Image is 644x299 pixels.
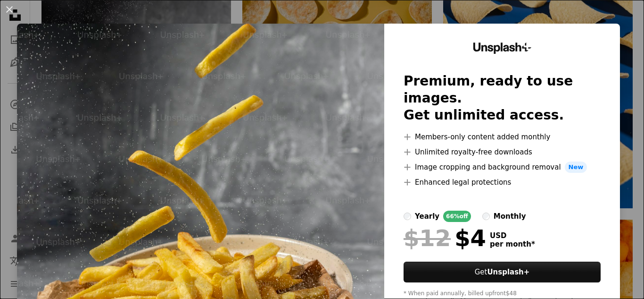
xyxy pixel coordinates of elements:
[404,226,451,250] span: $12
[404,146,601,158] li: Unlimited royalty-free downloads
[404,162,601,173] li: Image cropping and background removal
[565,162,587,173] span: New
[404,262,601,282] button: GetUnsplash+
[490,240,535,248] span: per month *
[487,268,529,276] strong: Unsplash+
[494,211,526,222] div: monthly
[404,213,411,220] input: yearly66%off
[404,131,601,143] li: Members-only content added monthly
[490,231,535,240] span: USD
[482,213,490,220] input: monthly
[404,177,601,188] li: Enhanced legal protections
[443,211,471,222] div: 66% off
[415,211,439,222] div: yearly
[404,73,601,124] h2: Premium, ready to use images. Get unlimited access.
[404,226,486,250] div: $4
